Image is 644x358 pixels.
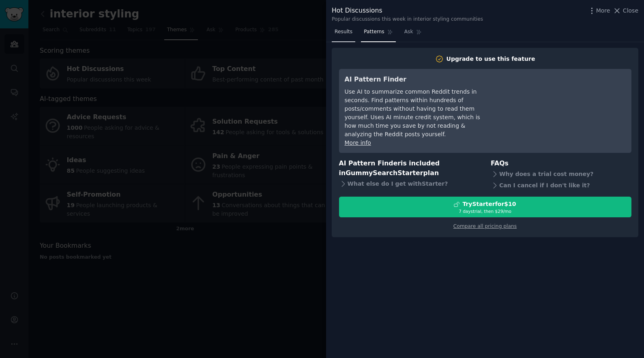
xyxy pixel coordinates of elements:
div: Can I cancel if I don't like it? [491,180,631,191]
div: Upgrade to use this feature [447,55,535,63]
span: Results [335,28,352,36]
a: More info [345,139,371,146]
h3: AI Pattern Finder is included in plan [339,159,480,178]
span: Patterns [364,28,384,36]
div: Popular discussions this week in interior styling communities [332,16,483,23]
div: Hot Discussions [332,6,483,16]
a: Results [332,26,355,42]
span: More [596,6,610,15]
button: Close [613,6,638,15]
button: More [588,6,610,15]
div: What else do I get with Starter ? [339,178,480,190]
a: Patterns [361,26,395,42]
iframe: YouTube video player [504,75,626,135]
div: Why does a trial cost money? [491,168,631,180]
h3: FAQs [491,159,631,169]
div: Try Starter for $10 [462,200,516,208]
div: Use AI to summarize common Reddit trends in seconds. Find patterns within hundreds of posts/comme... [345,88,493,139]
div: 7 days trial, then $ 29 /mo [339,208,631,214]
h3: AI Pattern Finder [345,75,493,85]
a: Compare all pricing plans [453,223,517,229]
button: TryStarterfor$107 daystrial, then $29/mo [339,197,631,217]
span: GummySearch Starter [346,169,423,177]
a: Ask [401,26,425,42]
span: Ask [404,28,413,36]
span: Close [623,6,638,15]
